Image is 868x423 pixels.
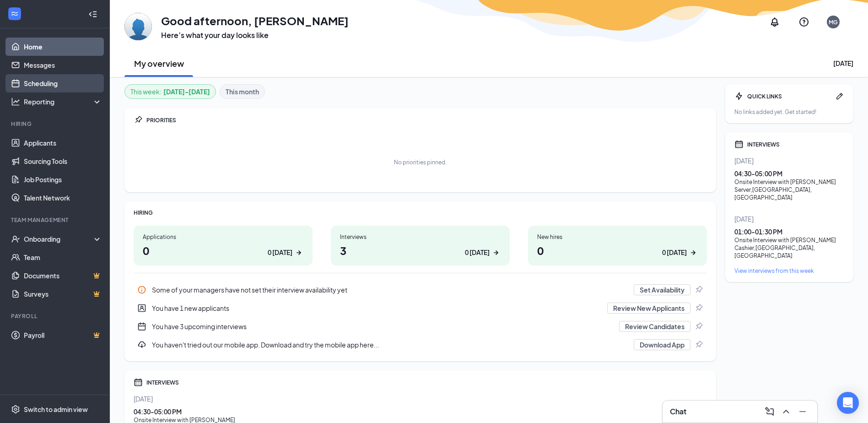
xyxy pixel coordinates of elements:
a: SurveysCrown [24,285,102,303]
svg: ArrowRight [294,248,303,257]
div: [DATE] [833,59,853,68]
svg: Notifications [769,16,780,27]
div: INTERVIEWS [146,379,707,386]
a: Talent Network [24,189,102,207]
h3: Chat [670,407,686,417]
svg: Calendar [734,140,744,149]
div: Some of your managers have not set their interview availability yet [134,281,707,299]
a: UserEntityYou have 1 new applicantsReview New ApplicantsPin [134,299,707,317]
a: DownloadYou haven't tried out our mobile app. Download and try the mobile app here...Download AppPin [134,336,707,354]
a: CalendarNewYou have 3 upcoming interviewsReview CandidatesPin [134,317,707,336]
button: Minimize [795,404,810,419]
svg: ArrowRight [689,248,698,257]
div: [DATE] [734,156,844,165]
svg: Pin [694,304,703,313]
svg: ArrowRight [491,248,501,257]
svg: Download [137,340,146,349]
div: Server , [GEOGRAPHIC_DATA], [GEOGRAPHIC_DATA] [734,186,844,201]
a: PayrollCrown [24,326,102,344]
div: You have 3 upcoming interviews [152,322,614,331]
button: Review New Applicants [607,303,690,314]
div: 01:00 - 01:30 PM [734,227,844,236]
div: You haven't tried out our mobile app. Download and try the mobile app here... [134,336,707,354]
svg: Analysis [11,97,20,106]
div: You have 1 new applicants [134,299,707,317]
div: Onsite Interview with [PERSON_NAME] [734,236,844,244]
a: Interviews30 [DATE]ArrowRight [331,226,510,266]
div: 04:30 - 05:00 PM [734,169,844,178]
a: Sourcing Tools [24,152,102,170]
svg: Collapse [88,10,97,19]
div: MG [829,18,838,26]
svg: Pin [694,340,703,349]
div: Hiring [11,120,100,128]
div: [DATE] [134,394,707,403]
div: Team Management [11,216,100,224]
div: Open Intercom Messenger [837,392,859,414]
svg: ComposeMessage [764,406,775,417]
h3: Here’s what your day looks like [161,30,349,40]
div: This week : [130,87,210,97]
div: HIRING [134,209,707,217]
svg: Info [137,285,146,294]
b: [DATE] - [DATE] [163,87,210,97]
div: Switch to admin view [24,405,88,414]
div: 04:30 - 05:00 PM [134,407,707,416]
svg: Pin [694,322,703,331]
button: Set Availability [634,284,690,295]
svg: ChevronUp [781,406,792,417]
button: ChevronUp [779,404,793,419]
a: Team [24,248,102,266]
a: View interviews from this week [734,267,844,275]
svg: Pen [835,92,844,101]
div: You have 1 new applicants [152,304,602,313]
div: Payroll [11,312,100,320]
div: New hires [537,233,698,241]
img: Morehead GM [124,13,152,40]
div: Reporting [24,97,102,106]
svg: Calendar [134,378,143,387]
h1: 0 [143,243,303,258]
div: 0 [DATE] [465,248,490,257]
svg: UserCheck [11,234,20,244]
svg: UserEntity [137,304,146,313]
a: Job Postings [24,170,102,189]
div: No links added yet. Get started! [734,108,844,116]
div: You haven't tried out our mobile app. Download and try the mobile app here... [152,340,628,349]
div: Onsite Interview with [PERSON_NAME] [734,178,844,186]
div: PRIORITIES [146,116,707,124]
svg: CalendarNew [137,322,146,331]
svg: Pin [694,285,703,294]
svg: WorkstreamLogo [10,9,19,18]
a: New hires00 [DATE]ArrowRight [528,226,707,266]
svg: Pin [134,115,143,125]
div: Some of your managers have not set their interview availability yet [152,285,628,294]
svg: QuestionInfo [798,16,809,27]
svg: Settings [11,405,20,414]
svg: Bolt [734,92,744,101]
h1: 0 [537,243,698,258]
a: InfoSome of your managers have not set their interview availability yetSet AvailabilityPin [134,281,707,299]
a: Scheduling [24,74,102,92]
a: Home [24,38,102,56]
h1: 3 [340,243,501,258]
a: Applicants [24,134,102,152]
svg: Minimize [797,406,808,417]
div: INTERVIEWS [747,141,844,148]
div: Interviews [340,233,501,241]
div: 0 [DATE] [662,248,687,257]
b: This month [226,87,259,97]
h2: My overview [134,58,184,69]
div: You have 3 upcoming interviews [134,317,707,336]
h1: Good afternoon, [PERSON_NAME] [161,13,349,28]
button: ComposeMessage [762,404,777,419]
button: Review Candidates [619,321,690,332]
a: DocumentsCrown [24,266,102,285]
div: [DATE] [734,214,844,223]
div: No priorities pinned. [394,158,447,166]
a: Messages [24,56,102,74]
div: QUICK LINKS [747,92,831,100]
div: 0 [DATE] [268,248,292,257]
div: Applications [143,233,303,241]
